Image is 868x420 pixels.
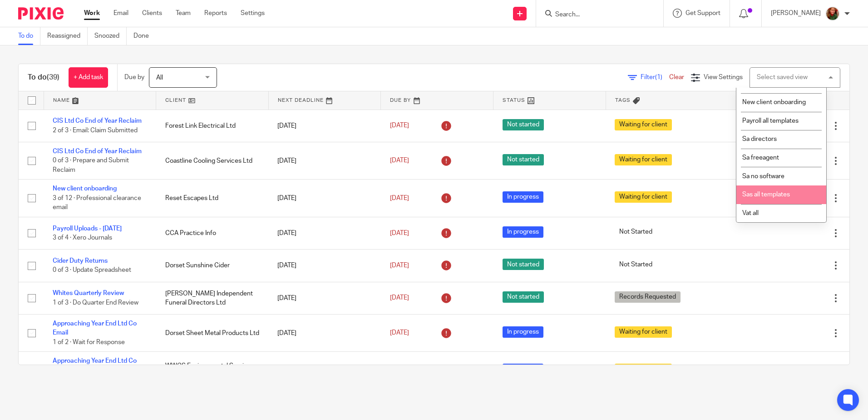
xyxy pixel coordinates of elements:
span: [DATE] [390,123,409,129]
span: All [156,75,163,81]
img: Pixie [18,7,64,20]
a: Settings [241,9,265,18]
td: [DATE] [268,110,381,142]
span: In progress [503,326,543,338]
span: Waiting for client [615,326,672,338]
a: Approaching Year End Ltd Co Email [53,358,137,373]
span: [DATE] [390,157,409,164]
span: 0 of 3 · Update Spreadsheet [53,267,131,274]
span: 3 of 4 · Xero Journals [53,235,112,241]
span: Not started [503,154,544,165]
span: Get Support [686,10,720,16]
a: New client onboarding [53,185,117,192]
td: [DATE] [268,250,381,282]
span: Not started [503,291,544,303]
a: Reports [204,9,227,18]
span: [DATE] [390,295,409,301]
td: Coastline Cooling Services Ltd [156,142,269,179]
span: 0 of 3 · Prepare and Submit Reclaim [53,158,129,174]
span: 1 of 2 · Wait for Response [53,339,125,345]
a: Team [176,9,191,18]
a: Work [84,9,100,18]
span: Sa no software [742,173,784,180]
span: [DATE] [390,195,409,201]
span: (1) [655,74,662,80]
a: Clients [142,9,162,18]
td: [DATE] [268,315,381,352]
span: Vat all [742,210,759,216]
p: Due by [124,73,144,82]
span: 2 of 3 · Email: Claim Submitted [53,127,138,134]
span: 3 of 12 · Professional clearance email [53,195,141,211]
span: View Settings [704,74,743,80]
a: CIS Ltd Co End of Year Reclaim [53,118,142,124]
td: Forest Link Electrical Ltd [156,110,269,142]
span: New client onboarding [742,99,806,105]
span: Not Started [615,226,657,238]
td: [DATE] [268,282,381,314]
span: (39) [47,74,59,81]
td: [DATE] [268,142,381,179]
td: CCA Practice Info [156,217,269,249]
span: Tags [615,98,631,103]
span: In progress [503,191,543,203]
td: [DATE] [268,217,381,249]
a: To do [18,27,40,45]
a: Email [113,9,128,18]
span: In progress [503,364,543,375]
a: Snoozed [94,27,127,45]
span: Sas all templates [742,191,790,198]
span: Sa directors [742,136,777,142]
a: CIS Ltd Co End of Year Reclaim [53,148,142,155]
span: Waiting for client [615,154,672,165]
td: Reset Escapes Ltd [156,180,269,217]
span: 1 of 3 · Do Quarter End Review [53,300,138,306]
a: Payroll Uploads - [DATE] [53,225,122,232]
a: Cider Duty Returns [53,258,108,264]
span: [DATE] [390,262,409,269]
h1: To do [28,73,59,82]
a: Approaching Year End Ltd Co Email [53,320,137,336]
td: Dorset Sunshine Cider [156,250,269,282]
a: Done [133,27,156,45]
span: Sa freeagent [742,155,779,161]
span: Not started [503,259,544,270]
span: Filter [641,74,669,80]
span: Waiting for client [615,191,672,203]
span: Waiting for client [615,119,672,130]
span: Records Requested [615,291,681,303]
p: [PERSON_NAME] [771,9,821,18]
span: Payroll all templates [742,118,799,124]
td: [DATE] [268,352,381,389]
a: Whites Quarterly Review [53,290,124,296]
td: [DATE] [268,180,381,217]
a: + Add task [69,67,108,88]
span: [DATE] [390,230,409,236]
input: Search [554,11,636,19]
td: WWCS Environmental Services Limited [156,352,269,389]
span: Waiting for client [615,364,672,375]
a: Clear [669,74,684,80]
td: [PERSON_NAME] Independent Funeral Directors Ltd [156,282,269,314]
span: Not Started [615,259,657,270]
div: Select saved view [757,74,808,80]
span: [DATE] [390,330,409,336]
td: Dorset Sheet Metal Products Ltd [156,315,269,352]
span: Not started [503,119,544,130]
a: Reassigned [47,27,88,45]
img: sallycropped.JPG [825,6,840,21]
span: In progress [503,226,543,238]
